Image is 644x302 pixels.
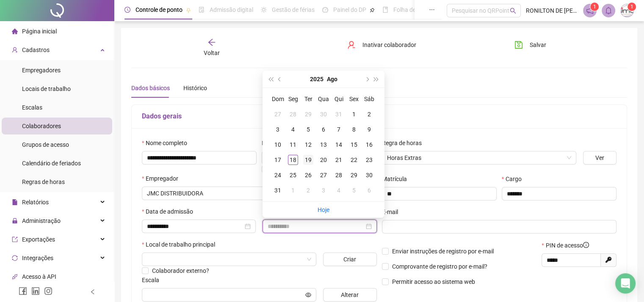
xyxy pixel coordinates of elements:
[270,107,285,122] td: 2025-07-27
[318,155,329,165] div: 20
[327,71,337,88] button: month panel
[22,160,81,167] span: Calendário de feriados
[382,7,388,13] span: book
[288,155,298,165] div: 18
[362,183,377,198] td: 2025-09-06
[362,152,377,167] td: 2025-08-23
[273,109,283,119] div: 27
[382,207,404,217] label: E-mail
[288,124,298,135] div: 4
[334,155,344,165] div: 21
[364,185,374,195] div: 6
[275,71,285,88] button: prev-year
[22,255,53,261] span: Integrações
[362,137,377,152] td: 2025-08-16
[19,287,27,295] span: facebook
[343,255,356,264] span: Criar
[12,218,18,224] span: lock
[316,107,331,122] td: 2025-07-30
[22,123,61,129] span: Colaboradores
[364,124,374,135] div: 9
[323,288,377,302] button: Alterar
[152,267,209,274] span: Colaborador externo?
[316,183,331,198] td: 2025-09-03
[349,155,359,165] div: 22
[301,122,316,137] td: 2025-08-05
[288,140,298,150] div: 11
[331,107,346,122] td: 2025-07-31
[331,152,346,167] td: 2025-08-21
[303,140,313,150] div: 12
[199,7,205,13] span: file-done
[621,4,633,17] img: 62553
[362,91,377,107] th: Sáb
[22,141,69,148] span: Grupos de acesso
[22,217,61,224] span: Administração
[270,137,285,152] td: 2025-08-10
[349,170,359,180] div: 29
[346,91,362,107] th: Sex
[22,67,61,74] span: Empregadores
[586,7,594,14] span: notification
[142,207,199,216] label: Data de admissão
[316,122,331,137] td: 2025-08-06
[288,185,298,195] div: 1
[303,155,313,165] div: 19
[364,170,374,180] div: 30
[347,41,356,49] span: user-delete
[334,124,344,135] div: 7
[285,91,301,107] th: Seg
[318,170,329,180] div: 27
[90,289,96,295] span: left
[392,263,487,270] span: Comprovante de registro por e-mail?
[349,140,359,150] div: 15
[392,278,475,285] span: Permitir acesso ao sistema web
[22,199,49,206] span: Relatórios
[364,109,374,119] div: 2
[583,242,589,248] span: info-circle
[322,7,328,13] span: dashboard
[22,85,71,92] span: Locais de trabalho
[31,287,40,295] span: linkedin
[323,253,377,266] button: Criar
[270,122,285,137] td: 2025-08-03
[510,8,516,14] span: search
[349,185,359,195] div: 5
[502,174,527,184] label: Cargo
[331,91,346,107] th: Qui
[303,124,313,135] div: 5
[346,137,362,152] td: 2025-08-15
[270,167,285,183] td: 2025-08-24
[22,104,42,111] span: Escalas
[301,91,316,107] th: Ter
[341,38,423,52] button: Inativar colaborador
[285,167,301,183] td: 2025-08-25
[364,155,374,165] div: 23
[22,178,65,185] span: Regras de horas
[135,6,182,13] span: Controle de ponto
[285,107,301,122] td: 2025-07-28
[305,292,311,298] span: eye
[303,185,313,195] div: 2
[318,109,329,119] div: 30
[285,183,301,198] td: 2025-09-01
[316,167,331,183] td: 2025-08-27
[615,273,636,294] div: Open Intercom Messenger
[22,47,50,53] span: Cadastros
[546,241,589,250] span: PIN de acesso
[273,155,283,165] div: 17
[316,152,331,167] td: 2025-08-20
[331,137,346,152] td: 2025-08-14
[44,287,53,295] span: instagram
[595,153,604,162] span: Ver
[316,137,331,152] td: 2025-08-13
[210,6,253,13] span: Admissão digital
[346,183,362,198] td: 2025-09-05
[12,274,18,280] span: api
[273,170,283,180] div: 24
[392,248,494,255] span: Enviar instruções de registro por e-mail
[508,38,553,52] button: Salvar
[288,109,298,119] div: 28
[364,140,374,150] div: 16
[142,111,616,121] h5: Dados gerais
